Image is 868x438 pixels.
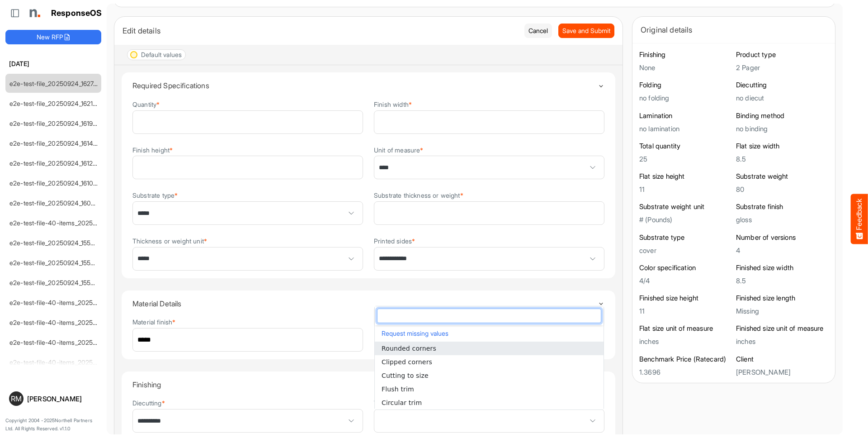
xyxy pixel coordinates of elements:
[374,101,412,108] label: Finish width
[736,324,828,333] h6: Finished size unit of measure
[9,199,100,207] a: e2e-test-file_20250924_160917
[9,319,132,326] a: e2e-test-file-40-items_20250924_154244
[736,355,828,364] h6: Client
[639,294,731,303] h6: Finished size height
[374,400,404,406] label: Trimming
[9,219,132,227] a: e2e-test-file-40-items_20250924_160529
[639,111,731,120] h6: Lamination
[374,147,424,153] label: Unit of measure
[851,194,868,244] button: Feedback
[736,94,828,102] h5: no diecut
[524,24,552,38] button: Cancel
[639,355,731,364] h6: Benchmark Price (Ratecard)
[736,368,828,376] h5: [PERSON_NAME]
[132,81,598,90] h4: Required Specifications
[639,368,731,376] h5: 1.3696
[132,192,178,199] label: Substrate type
[132,300,598,308] h4: Material Details
[9,299,132,306] a: e2e-test-file-40-items_20250924_155342
[736,172,828,181] h6: Substrate weight
[132,72,604,99] summary: Toggle content
[736,202,828,211] h6: Substrate finish
[639,202,731,211] h6: Substrate weight unit
[639,277,731,285] h5: 4/4
[639,125,731,133] h5: no lamination
[377,309,601,323] input: dropdownlistfilter
[132,290,604,317] summary: Toggle content
[9,119,100,127] a: e2e-test-file_20250924_161957
[374,238,415,244] label: Printed sides
[9,338,129,346] a: e2e-test-file-40-items_20250924_154112
[639,64,731,71] h5: None
[375,342,604,409] ul: popup
[9,159,100,167] a: e2e-test-file_20250924_161235
[639,155,731,163] h5: 25
[141,52,182,58] div: Default values
[736,81,828,90] h6: Diecutting
[736,155,828,163] h5: 8.5
[9,279,102,286] a: e2e-test-file_20250924_155648
[374,192,463,199] label: Substrate thickness or weight
[132,319,176,325] label: Material finish
[736,338,828,345] h5: inches
[5,417,101,433] p: Copyright 2004 - 2025 Northell Partners Ltd. All Rights Reserved. v 1.1.0
[736,247,828,254] h5: 4
[736,263,828,272] h6: Finished size width
[736,64,828,71] h5: 2 Pager
[132,238,207,244] label: Thickness or weight unit
[639,186,731,193] h5: 11
[639,247,731,254] h5: cover
[382,386,414,393] span: Flush trim
[736,307,828,315] h5: Missing
[9,259,103,267] a: e2e-test-file_20250924_155800
[27,395,98,402] div: [PERSON_NAME]
[639,172,731,181] h6: Flat size height
[11,395,22,402] span: RM
[736,142,828,151] h6: Flat size width
[25,4,43,22] img: Northell
[132,101,160,108] label: Quantity
[639,324,731,333] h6: Flat size unit of measure
[132,371,604,398] summary: Toggle content
[562,26,610,36] span: Save and Submit
[639,50,731,59] h6: Finishing
[736,111,828,120] h6: Binding method
[736,233,828,242] h6: Number of versions
[132,147,173,153] label: Finish height
[736,50,828,59] h6: Product type
[9,239,100,247] a: e2e-test-file_20250924_155915
[9,139,101,147] a: e2e-test-file_20250924_161429
[5,59,101,69] h6: [DATE]
[736,277,828,285] h5: 8.5
[639,142,731,151] h6: Total quantity
[639,81,731,90] h6: Folding
[736,125,828,133] h5: no binding
[382,399,422,406] span: Circular trim
[639,216,731,224] h5: # (Pounds)
[639,94,731,102] h5: no folding
[123,24,518,37] div: Edit details
[639,307,731,315] h5: 11
[374,306,604,410] div: dropdownlist
[639,263,731,272] h6: Color specification
[736,294,828,303] h6: Finished size length
[641,24,827,36] div: Original details
[132,381,598,389] h4: Finishing
[51,9,102,18] h1: ResponseOS
[639,233,731,242] h6: Substrate type
[382,345,436,352] span: Rounded corners
[379,328,599,339] button: Request missing values
[9,100,101,107] a: e2e-test-file_20250924_162142
[5,30,101,44] button: New RFP
[639,338,731,345] h5: inches
[736,216,828,224] h5: gloss
[9,80,101,87] a: e2e-test-file_20250924_162747
[132,400,165,406] label: Diecutting
[382,372,429,379] span: Cutting to size
[558,24,614,38] button: Save and Submit Progress
[382,358,432,366] span: Clipped corners
[736,186,828,193] h5: 80
[9,179,101,187] a: e2e-test-file_20250924_161029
